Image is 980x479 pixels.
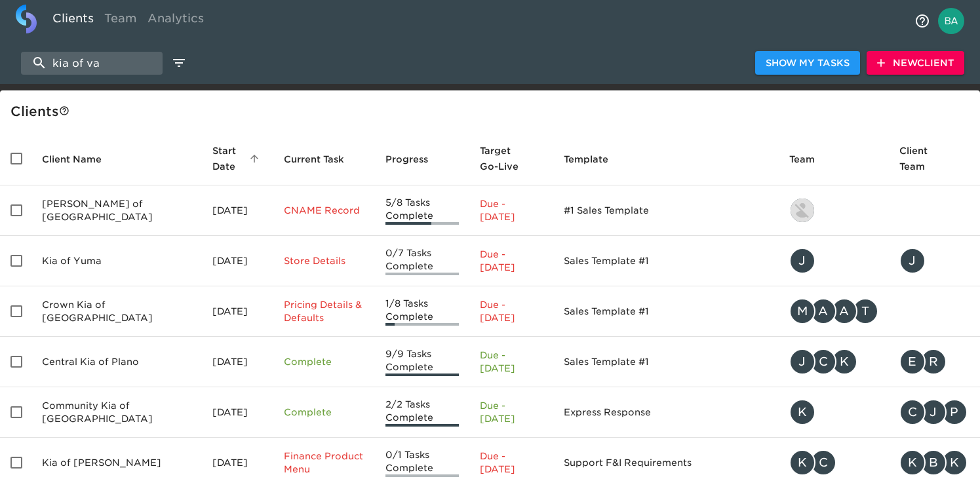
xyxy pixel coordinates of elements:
[789,298,878,324] div: mike.crothers@roadster.com, alanna.norotsky@roadster.com, angelique.nurse@roadster.com, tracy@roa...
[284,151,344,167] span: This is the next Task in this Hub that should be completed
[375,185,469,236] td: 5/8 Tasks Complete
[375,387,469,438] td: 2/2 Tasks Complete
[899,399,970,425] div: cpeyton@autovest.com, john@communityford.email, pcounts@autovest.com
[480,399,543,425] p: Due - [DATE]
[284,355,364,368] p: Complete
[907,5,938,37] button: notifications
[168,52,190,74] button: edit
[480,197,543,223] p: Due - [DATE]
[553,236,779,286] td: Sales Template #1
[42,151,119,167] span: Client Name
[899,450,970,476] div: kenny@performancekia.com, bjacobsen@harnishautofamily.com, kmcleod@kiaofeverett.com
[899,349,970,375] div: emaltos@centralkia.com, rrogers@centralkia.com
[47,5,99,37] a: Clients
[755,51,860,75] button: Show My Tasks
[142,5,209,37] a: Analytics
[480,248,543,274] p: Due - [DATE]
[284,298,364,324] p: Pricing Details & Defaults
[480,143,526,174] span: Calculated based on the start date and the duration of all Tasks contained in this Hub.
[375,286,469,337] td: 1/8 Tasks Complete
[920,450,947,476] div: B
[789,349,878,375] div: justin.gervais@roadster.com, courteney.stenberg@roadster.com, kevin.dodt@roadster.com
[10,101,975,122] div: Client s
[375,236,469,286] td: 0/7 Tasks Complete
[789,399,815,425] div: K
[766,55,850,71] span: Show My Tasks
[284,204,364,217] p: CNAME Record
[202,236,273,286] td: [DATE]
[480,450,543,476] p: Due - [DATE]
[284,450,364,476] p: Finance Product Menu
[553,387,779,438] td: Express Response
[375,337,469,387] td: 9/9 Tasks Complete
[202,387,273,438] td: [DATE]
[553,286,779,337] td: Sales Template #1
[810,450,836,476] div: C
[31,387,202,438] td: Community Kia of [GEOGRAPHIC_DATA]
[852,298,878,324] div: T
[941,450,968,476] div: K
[564,151,625,167] span: Template
[284,406,364,419] p: Complete
[99,5,142,37] a: Team
[789,450,815,476] div: K
[789,298,815,324] div: M
[31,337,202,387] td: Central Kia of Plano
[31,286,202,337] td: Crown Kia of [GEOGRAPHIC_DATA]
[553,185,779,236] td: #1 Sales Template
[791,199,814,222] img: lowell@roadster.com
[810,349,836,375] div: C
[831,349,857,375] div: K
[16,5,37,33] img: logo
[899,143,970,174] span: Client Team
[899,248,926,274] div: J
[831,298,857,324] div: A
[31,236,202,286] td: Kia of Yuma
[789,151,832,167] span: Team
[789,197,878,223] div: lowell@roadster.com
[789,450,878,476] div: kevin.dodt@roadster.com, cassie.campbell@roadster.com
[202,337,273,387] td: [DATE]
[212,143,263,174] span: Start Date
[920,349,947,375] div: R
[899,248,970,274] div: john.b@hyundaiofyuma.com
[480,349,543,375] p: Due - [DATE]
[480,143,543,174] span: Target Go-Live
[385,151,445,167] span: Progress
[789,399,878,425] div: kevin.dodt@roadster.com
[59,105,69,116] svg: This is a list of all of your clients and clients shared with you
[899,399,926,425] div: C
[867,51,964,75] button: NewClient
[789,248,815,274] div: J
[480,298,543,324] p: Due - [DATE]
[789,349,815,375] div: J
[284,254,364,267] p: Store Details
[877,55,954,71] span: New Client
[284,151,361,167] span: Current Task
[810,298,836,324] div: A
[31,185,202,236] td: [PERSON_NAME] of [GEOGRAPHIC_DATA]
[899,450,926,476] div: K
[789,248,878,274] div: justin.gervais@roadster.com
[202,286,273,337] td: [DATE]
[21,52,163,75] input: search
[941,399,968,425] div: P
[202,185,273,236] td: [DATE]
[553,337,779,387] td: Sales Template #1
[899,349,926,375] div: E
[938,8,964,34] img: Profile
[920,399,947,425] div: J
